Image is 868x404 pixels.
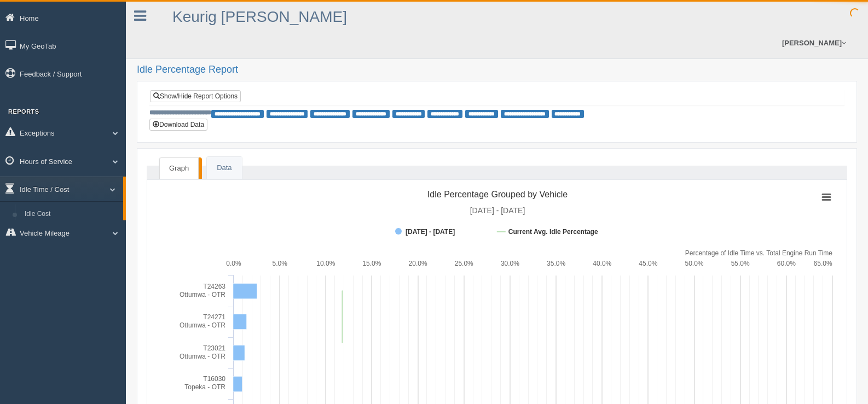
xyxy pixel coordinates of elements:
[184,383,225,391] tspan: Topeka - OTR
[149,119,207,131] button: Download Data
[593,260,611,267] text: 40.0%
[203,283,225,290] tspan: T24263
[180,353,225,360] tspan: Ottumwa - OTR
[207,157,241,179] a: Data
[685,260,704,267] text: 50.0%
[362,260,381,267] text: 15.0%
[508,228,598,236] tspan: Current Avg. Idle Percentage
[272,260,287,267] text: 5.0%
[427,190,568,199] tspan: Idle Percentage Grouped by Vehicle
[731,260,750,267] text: 55.0%
[777,27,852,58] a: [PERSON_NAME]
[159,157,199,179] a: Graph
[180,291,225,298] tspan: Ottumwa - OTR
[455,260,473,267] text: 25.0%
[470,206,525,215] tspan: [DATE] - [DATE]
[203,344,225,352] tspan: T23021
[150,90,241,102] a: Show/Hide Report Options
[685,249,833,257] tspan: Percentage of Idle Time vs. Total Engine Run Time
[316,260,335,267] text: 10.0%
[777,260,796,267] text: 60.0%
[180,321,225,329] tspan: Ottumwa - OTR
[639,260,657,267] text: 45.0%
[203,313,225,321] tspan: T24271
[203,375,225,383] tspan: T16030
[172,8,347,25] a: Keurig [PERSON_NAME]
[20,204,123,224] a: Idle Cost
[501,260,519,267] text: 30.0%
[547,260,565,267] text: 35.0%
[226,260,241,267] text: 0.0%
[409,260,427,267] text: 20.0%
[406,228,455,236] tspan: [DATE] - [DATE]
[814,260,832,267] text: 65.0%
